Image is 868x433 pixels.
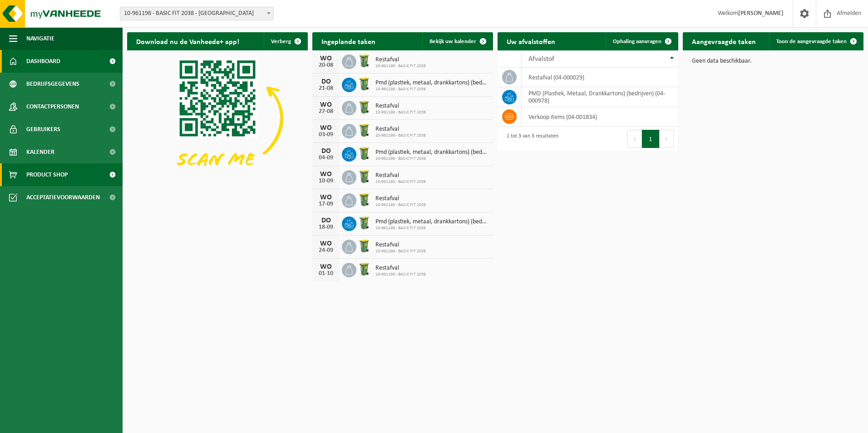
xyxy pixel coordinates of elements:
span: Navigatie [26,27,54,50]
div: 21-08 [317,85,335,92]
img: WB-0240-HPE-GN-51 [356,99,372,115]
span: 10-961198 - BASIC FIT 2038 [375,133,426,138]
div: 24-09 [317,247,335,254]
a: Ophaling aanvragen [606,32,677,50]
img: WB-0240-HPE-GN-51 [356,238,372,254]
img: WB-0240-HPE-GN-51 [356,192,372,207]
span: Pmd (plastiek, metaal, drankkartons) (bedrijven) [375,79,488,87]
div: WO [317,55,335,62]
h2: Ingeplande taken [312,32,385,50]
span: Dashboard [26,50,60,73]
img: WB-0240-HPE-GN-51 [356,261,372,277]
span: 10-961198 - BASIC FIT 2038 [375,226,488,231]
span: Bekijk uw kalender [429,39,476,44]
div: DO [317,78,335,85]
button: Next [660,130,674,148]
span: Gebruikers [26,118,60,141]
div: 10-09 [317,178,335,184]
img: WB-0240-HPE-GN-51 [356,123,372,138]
span: Verberg [271,39,291,44]
h2: Uw afvalstoffen [498,32,564,50]
span: Restafval [375,195,426,202]
h2: Aangevraagde taken [683,32,765,50]
span: 10-961198 - BASIC FIT 2038 [375,64,426,69]
div: DO [317,148,335,155]
span: 10-961198 - BASIC FIT 2038 [375,179,426,185]
span: 10-961198 - BASIC FIT 2038 [375,87,488,92]
img: WB-0240-HPE-GN-51 [356,215,372,231]
span: Afvalstof [528,55,554,63]
div: WO [317,194,335,201]
span: 10-961198 - BASIC FIT 2038 - BRUSSEL [120,7,273,20]
span: 10-961198 - BASIC FIT 2038 [375,110,426,115]
span: 10-961198 - BASIC FIT 2038 [375,202,426,208]
div: 18-09 [317,224,335,231]
div: 03-09 [317,132,335,138]
div: 01-10 [317,271,335,277]
span: Toon de aangevraagde taken [776,39,847,44]
div: 1 tot 3 van 3 resultaten [502,129,558,149]
img: WB-0240-HPE-GN-51 [356,53,372,69]
div: WO [317,263,335,271]
span: Restafval [375,265,426,272]
span: Ophaling aanvragen [613,39,661,44]
td: verkoop items (04-001834) [522,107,678,127]
div: WO [317,101,335,108]
span: Pmd (plastiek, metaal, drankkartons) (bedrijven) [375,218,488,226]
img: WB-0240-HPE-GN-51 [356,76,372,92]
h2: Download nu de Vanheede+ app! [127,32,248,50]
td: restafval (04-000029) [522,68,678,87]
button: Verberg [264,32,307,50]
div: WO [317,124,335,132]
span: 10-961198 - BASIC FIT 2038 [375,156,488,162]
button: 1 [642,130,660,148]
div: DO [317,217,335,224]
div: 27-08 [317,108,335,115]
span: 10-961198 - BASIC FIT 2038 [375,249,426,254]
div: 04-09 [317,155,335,161]
span: Kalender [26,141,54,163]
div: 20-08 [317,62,335,69]
span: Acceptatievoorwaarden [26,186,100,209]
a: Toon de aangevraagde taken [769,32,863,50]
div: 17-09 [317,201,335,207]
span: Restafval [375,103,426,110]
span: Bedrijfsgegevens [26,73,79,95]
span: 10-961198 - BASIC FIT 2038 [375,272,426,277]
strong: [PERSON_NAME] [738,10,784,17]
img: WB-0240-HPE-GN-51 [356,146,372,161]
a: Bekijk uw kalender [422,32,492,50]
span: 10-961198 - BASIC FIT 2038 - BRUSSEL [120,7,274,20]
img: Download de VHEPlus App [127,50,308,186]
div: WO [317,240,335,247]
img: WB-0240-HPE-GN-51 [356,169,372,184]
button: Previous [627,130,642,148]
span: Contactpersonen [26,95,79,118]
span: Restafval [375,172,426,179]
span: Restafval [375,241,426,249]
span: Product Shop [26,163,68,186]
p: Geen data beschikbaar. [692,58,854,64]
span: Pmd (plastiek, metaal, drankkartons) (bedrijven) [375,149,488,156]
span: Restafval [375,126,426,133]
span: Restafval [375,56,426,64]
div: WO [317,171,335,178]
td: PMD (Plastiek, Metaal, Drankkartons) (bedrijven) (04-000978) [522,87,678,107]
